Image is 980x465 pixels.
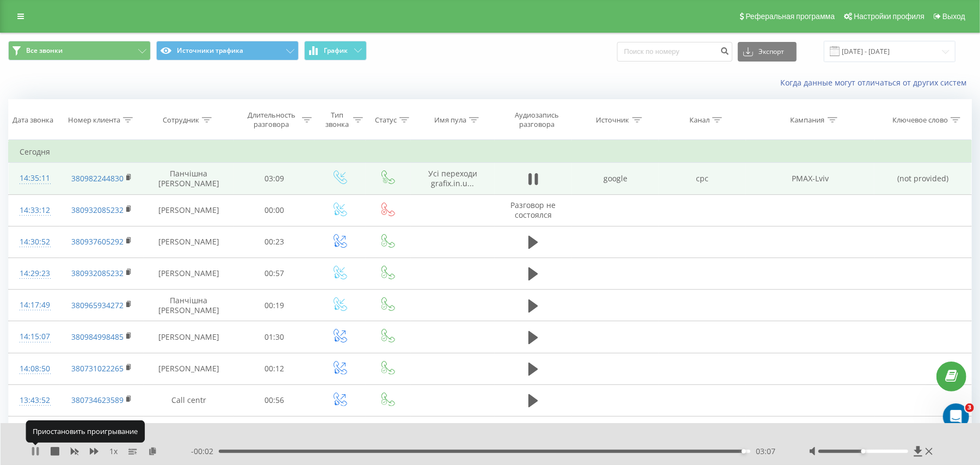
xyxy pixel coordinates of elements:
td: 01:30 [234,321,315,353]
div: 14:17:49 [20,295,49,316]
button: Экспорт [738,42,797,62]
div: Длительность разговора [244,111,299,129]
a: 380731022265 [71,363,124,374]
span: Усі переходи grafix.in.u... [428,421,477,442]
td: 00:19 [234,290,315,321]
input: Поиск по номеру [617,42,732,62]
td: [PERSON_NAME] [144,258,234,289]
td: google [572,163,659,194]
td: Панчішна [PERSON_NAME] [144,290,234,321]
a: 380932085232 [71,268,124,278]
td: Сall centr [144,384,234,416]
div: 14:29:23 [20,263,49,284]
div: Accessibility label [861,449,866,454]
div: Имя пула [434,115,466,125]
div: 13:43:52 [20,390,49,411]
td: 00:56 [234,384,315,416]
span: Все звонки [26,46,63,55]
span: - 00:02 [191,446,219,457]
a: Когда данные могут отличаться от других систем [780,77,972,88]
a: 380937605292 [71,236,124,247]
div: Ключевое слово [892,115,948,125]
td: PMAX-Lviv [746,163,875,194]
span: 1 x [109,446,118,457]
td: (not provided) [874,416,971,448]
span: 3 [965,403,974,412]
div: Аудиозапись разговора [504,111,569,129]
span: Настройки профиля [854,12,924,21]
td: [PERSON_NAME] [144,226,234,258]
td: [PERSON_NAME] [144,353,234,384]
div: 14:08:50 [20,358,49,380]
button: Источники трафика [156,41,299,60]
td: Сегодня [9,141,972,163]
span: Реферальная программа [745,12,835,21]
span: График [324,47,348,54]
div: Канал [689,115,710,125]
button: График [304,41,367,60]
div: Приостановить проигрывание [26,420,145,442]
div: 14:33:12 [20,200,49,221]
td: 00:57 [234,258,315,289]
td: 00:00 [234,416,315,448]
span: 03:07 [756,446,775,457]
span: Усі переходи grafix.in.u... [428,168,477,188]
div: 14:35:11 [20,168,49,189]
div: 13:43:07 [20,421,49,443]
div: Дата звонка [13,115,53,125]
div: 14:30:52 [20,231,49,253]
a: 380984998485 [71,332,124,342]
td: (not provided) [874,163,971,194]
div: Сотрудник [163,115,199,125]
div: Номер клиента [68,115,120,125]
td: 00:23 [234,226,315,258]
td: Сall centr [144,416,234,448]
div: 14:15:07 [20,326,49,347]
div: Источник [596,115,630,125]
span: Разговор не состоялся [511,421,556,442]
td: [PERSON_NAME] [144,321,234,353]
a: 380932085232 [71,205,124,215]
a: 380982244830 [71,173,124,183]
div: Кампания [791,115,825,125]
td: [DOMAIN_NAME] [572,416,659,448]
td: cpc [659,163,746,194]
span: Выход [942,12,965,21]
td: 03:09 [234,163,315,194]
td: Панчішна [PERSON_NAME] [144,163,234,194]
td: 00:12 [234,353,315,384]
button: Все звонки [8,41,151,60]
td: (organic) [746,416,875,448]
td: 00:00 [234,194,315,226]
div: Accessibility label [742,449,746,454]
div: Статус [375,115,397,125]
iframe: Intercom live chat [943,403,969,430]
a: 380734623589 [71,395,124,405]
span: Разговор не состоялся [511,200,556,220]
td: organic [659,416,746,448]
div: Тип звонка [324,111,351,129]
a: 380965934272 [71,300,124,310]
td: [PERSON_NAME] [144,194,234,226]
